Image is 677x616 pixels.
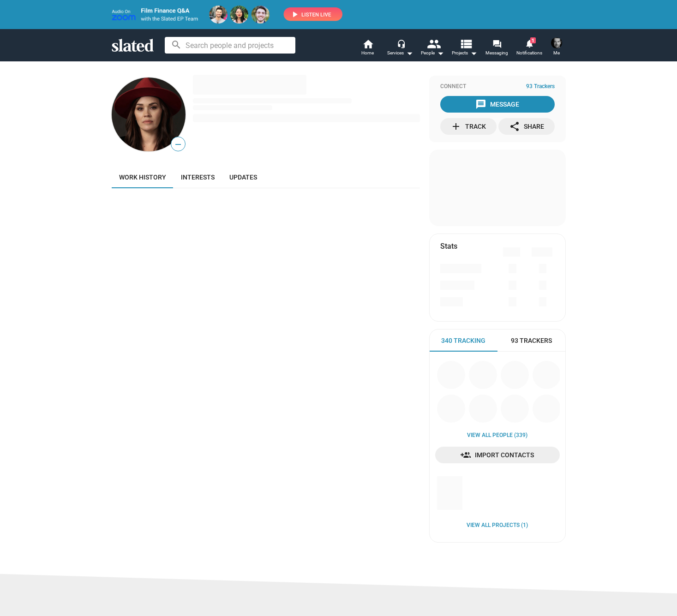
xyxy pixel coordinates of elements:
[545,36,568,60] button: Lars DeutschMe
[174,166,222,188] a: Interests
[352,38,384,59] a: Home
[492,40,501,48] mat-icon: forum
[513,38,545,59] a: 1Notifications
[450,121,461,132] mat-icon: add
[475,96,519,113] div: Message
[171,138,185,150] span: —
[467,522,528,529] a: View all Projects (1)
[441,336,485,345] span: 340 Tracking
[440,241,457,251] mat-card-title: Stats
[416,38,449,59] button: People
[397,39,405,48] mat-icon: headset_mic
[229,173,257,181] span: Updates
[481,38,513,59] a: Messaging
[551,37,562,48] img: Lars Deutsch
[525,39,533,48] mat-icon: notifications
[511,336,552,345] span: 93 Trackers
[361,48,374,59] span: Home
[112,6,342,24] img: promo-live-zoom-ep-team4.png
[475,99,486,110] mat-icon: message
[222,166,264,188] a: Updates
[165,37,295,54] input: Search people and projects
[450,118,486,135] div: Track
[452,48,477,59] span: Projects
[443,447,552,463] span: Import Contacts
[526,83,555,90] span: 93 Trackers
[530,37,536,43] span: 1
[435,447,560,463] a: Import Contacts
[404,48,415,59] mat-icon: arrow_drop_down
[467,432,527,439] a: View all People (339)
[112,166,174,188] a: Work history
[426,37,440,50] mat-icon: people
[459,37,472,50] mat-icon: view_list
[384,38,416,59] button: Services
[362,38,373,49] mat-icon: home
[468,48,479,59] mat-icon: arrow_drop_down
[119,173,166,181] span: Work history
[553,48,560,59] span: Me
[440,118,497,135] button: Track
[421,48,444,59] div: People
[181,173,215,181] span: Interests
[387,48,413,59] div: Services
[509,118,544,135] div: Share
[498,118,555,135] button: Share
[440,83,555,90] div: Connect
[516,48,542,59] span: Notifications
[435,48,446,59] mat-icon: arrow_drop_down
[485,48,508,59] span: Messaging
[509,121,520,132] mat-icon: share
[440,96,555,113] button: Message
[449,38,481,59] button: Projects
